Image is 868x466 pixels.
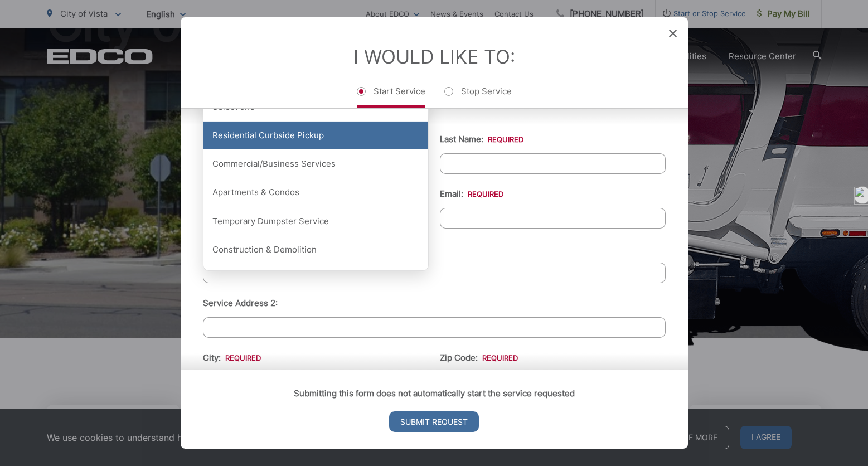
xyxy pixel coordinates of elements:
strong: Submitting this form does not automatically start the service requested [294,388,575,399]
label: Service Address 2: [203,298,278,308]
div: Residential Curbside Pickup [203,122,428,149]
label: City: [203,353,261,363]
label: I Would Like To: [353,45,515,68]
label: Stop Service [444,86,512,108]
div: Commercial/Business Services [203,150,428,178]
div: Temporary Dumpster Service [203,207,428,235]
label: Last Name: [440,134,523,144]
div: Apartments & Condos [203,178,428,206]
input: Submit Request [389,411,479,432]
label: Start Service [357,86,425,108]
label: Email: [440,189,503,199]
label: Zip Code: [440,353,518,363]
div: Construction & Demolition [203,236,428,264]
